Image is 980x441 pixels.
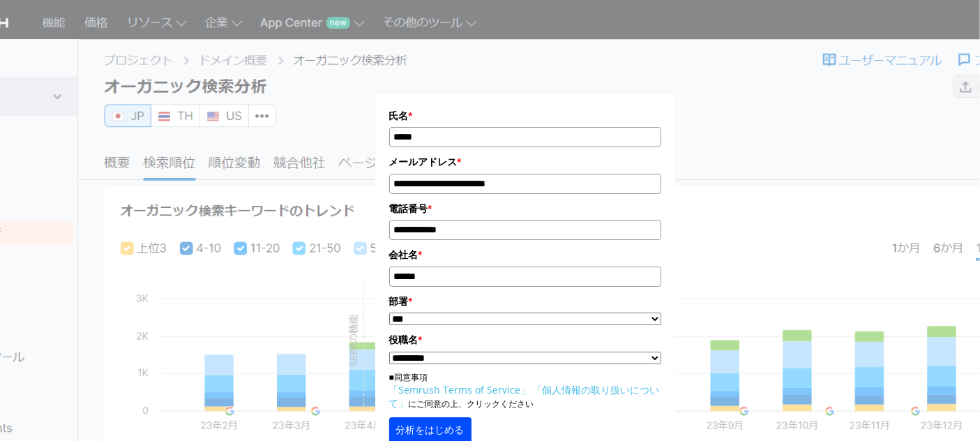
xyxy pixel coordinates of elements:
label: 役職名 [389,332,661,347]
a: 「個人情報の取り扱いについて」 [389,383,660,410]
label: 会社名 [389,247,661,262]
label: 部署 [389,294,661,309]
p: ■同意事項 にご同意の上、クリックください [389,371,661,410]
label: メールアドレス [389,154,661,170]
label: 氏名 [389,108,661,124]
label: 電話番号 [389,201,661,216]
a: 「Semrush Terms of Service」 [389,383,531,396]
